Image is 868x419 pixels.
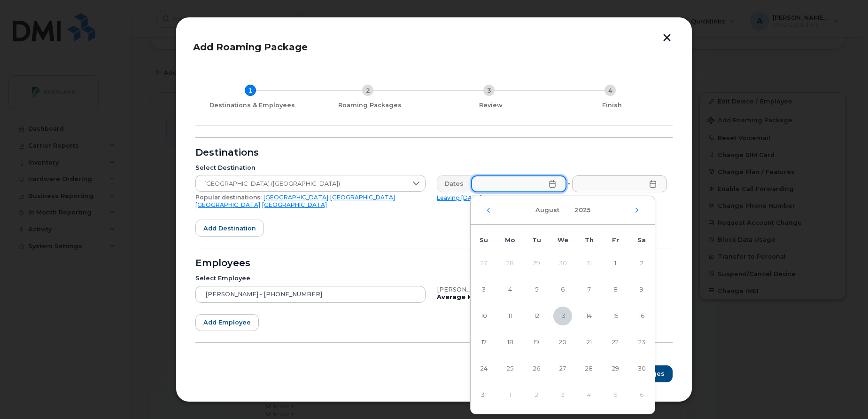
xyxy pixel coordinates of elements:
[474,280,493,299] span: 3
[602,356,628,382] td: 29
[263,194,328,201] a: [GEOGRAPHIC_DATA]
[632,280,651,299] span: 9
[471,277,497,303] td: 3
[483,85,495,96] div: 3
[606,280,625,299] span: 8
[480,237,488,244] span: Su
[555,102,669,109] div: Finish
[530,202,565,219] button: Choose Month
[474,307,493,325] span: 10
[523,277,550,303] td: 5
[527,359,546,378] span: 26
[632,333,651,352] span: 23
[553,359,572,378] span: 27
[527,307,546,325] span: 12
[471,303,497,329] td: 10
[550,329,576,356] td: 20
[470,196,655,414] div: Choose Date
[523,329,550,356] td: 19
[553,307,572,325] span: 13
[313,102,426,109] div: Roaming Packages
[569,202,596,219] button: Choose Year
[628,250,655,277] td: 2
[434,102,548,109] div: Review
[195,286,426,303] input: Search device
[606,359,625,378] span: 29
[497,303,523,329] td: 11
[497,250,523,277] td: 28
[628,356,655,382] td: 30
[558,237,568,244] span: We
[572,175,667,192] input: Please fill out this field
[602,329,628,356] td: 22
[486,207,491,213] button: Previous Month
[604,85,616,96] div: 4
[505,237,515,244] span: Mo
[580,307,598,325] span: 14
[193,41,308,53] span: Add Roaming Package
[523,356,550,382] td: 26
[576,356,602,382] td: 28
[501,307,519,325] span: 11
[523,382,550,408] td: 2
[628,329,655,356] td: 23
[195,260,673,267] div: Employees
[195,275,426,282] div: Select Employee
[527,280,546,299] span: 5
[471,250,497,277] td: 27
[602,277,628,303] td: 8
[566,175,573,192] div: -
[497,382,523,408] td: 1
[497,277,523,303] td: 4
[550,250,576,277] td: 30
[585,237,594,244] span: Th
[501,333,519,352] span: 18
[628,382,655,408] td: 6
[576,250,602,277] td: 31
[602,382,628,408] td: 5
[550,277,576,303] td: 6
[612,237,619,244] span: Fr
[553,280,572,299] span: 6
[474,386,493,404] span: 31
[471,356,497,382] td: 24
[632,359,651,378] span: 30
[634,207,640,213] button: Next Month
[196,175,407,192] span: United States of America (USA)
[471,329,497,356] td: 17
[203,318,251,327] span: Add employee
[501,280,519,299] span: 4
[576,303,602,329] td: 14
[497,356,523,382] td: 25
[628,303,655,329] td: 16
[474,359,493,378] span: 24
[606,254,625,273] span: 1
[580,333,598,352] span: 21
[606,333,625,352] span: 22
[580,280,598,299] span: 7
[195,201,260,208] a: [GEOGRAPHIC_DATA]
[553,333,572,352] span: 20
[437,286,667,293] div: [PERSON_NAME], iPhone, Bell
[523,250,550,277] td: 29
[474,333,493,352] span: 17
[632,307,651,325] span: 16
[195,220,264,237] button: Add destination
[550,303,576,329] td: 13
[606,307,625,325] span: 15
[195,314,259,331] button: Add employee
[471,382,497,408] td: 31
[437,194,482,201] a: Leaving [DATE]
[362,85,373,96] div: 2
[437,293,520,300] b: Average Monthly Usage:
[550,382,576,408] td: 3
[471,175,566,192] input: Please fill out this field
[532,237,541,244] span: Tu
[576,329,602,356] td: 21
[497,329,523,356] td: 18
[576,277,602,303] td: 7
[262,201,327,208] a: [GEOGRAPHIC_DATA]
[632,254,651,273] span: 2
[602,303,628,329] td: 15
[195,149,673,157] div: Destinations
